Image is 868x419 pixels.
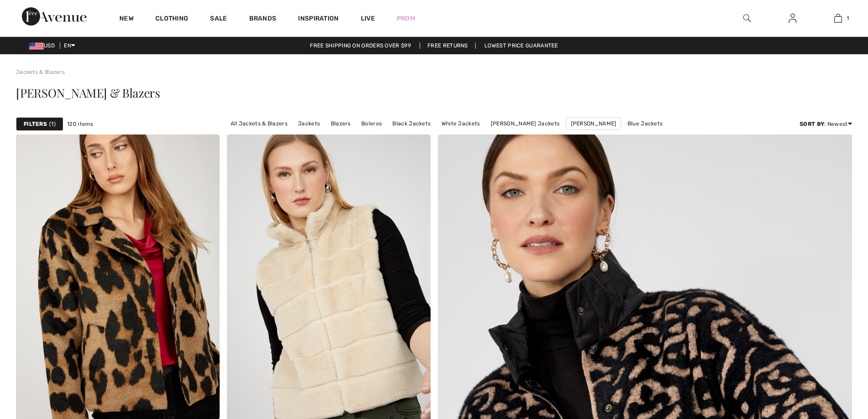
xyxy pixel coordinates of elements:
[326,118,355,129] a: Blazers
[22,7,87,26] img: 1ère Avenue
[64,42,75,49] span: EN
[816,13,860,24] a: 1
[388,118,435,129] a: Black Jackets
[16,85,160,101] span: [PERSON_NAME] & Blazers
[303,42,418,49] a: Free shipping on orders over $99
[298,15,339,24] span: Inspiration
[834,13,842,24] img: My Bag
[420,42,476,49] a: Free Returns
[781,13,804,24] a: Sign In
[623,118,668,129] a: Blue Jackets
[437,118,485,129] a: White Jackets
[566,117,621,130] a: [PERSON_NAME]
[357,118,386,129] a: Boleros
[29,42,58,49] span: USD
[29,42,44,50] img: US Dollar
[397,14,415,23] a: Prom
[16,69,65,75] a: Jackets & Blazers
[486,118,564,129] a: [PERSON_NAME] Jackets
[210,15,227,24] a: Sale
[847,14,849,22] span: 1
[800,120,852,128] div: : Newest
[477,42,565,49] a: Lowest Price Guarantee
[119,15,134,24] a: New
[67,120,93,128] span: 120 items
[49,120,56,128] span: 1
[789,13,796,24] img: My Info
[800,121,824,127] strong: Sort By
[249,15,277,24] a: Brands
[361,14,375,23] a: Live
[226,118,292,129] a: All Jackets & Blazers
[743,13,751,24] img: search the website
[155,15,188,24] a: Clothing
[24,120,47,128] strong: Filters
[293,118,324,129] a: Jackets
